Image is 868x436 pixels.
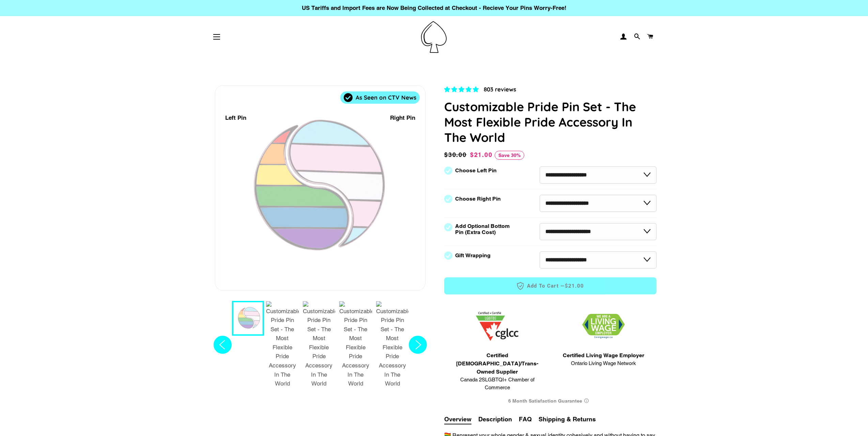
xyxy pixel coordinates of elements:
button: 1 / 7 [232,301,264,336]
span: $30.00 [444,150,468,160]
h1: Customizable Pride Pin Set - The Most Flexible Pride Accessory In The World [444,99,656,145]
div: Right Pin [390,113,415,122]
div: 1 / 7 [215,86,425,290]
button: 2 / 7 [264,301,301,391]
div: 6 Month Satisfaction Guarantee [444,395,656,407]
img: 1705457225.png [476,312,518,341]
span: Certified [DEMOGRAPHIC_DATA]/Trans-Owned Supplier [448,351,547,376]
label: Gift Wrapping [455,252,491,259]
span: 803 reviews [484,86,516,93]
button: Next slide [407,301,429,391]
button: Description [478,415,512,424]
button: 5 / 7 [374,301,411,391]
span: Save 30% [495,151,524,160]
label: Choose Right Pin [455,196,501,202]
button: Previous slide [212,301,234,391]
label: Add Optional Bottom Pin (Extra Cost) [455,223,512,235]
button: 3 / 7 [301,301,338,391]
img: Customizable Pride Pin Set - The Most Flexible Pride Accessory In The World [303,301,336,388]
span: $21.00 [565,282,584,290]
button: Shipping & Returns [539,415,596,424]
span: 4.83 stars [444,86,480,93]
img: Pin-Ace [421,21,447,53]
img: Customizable Pride Pin Set - The Most Flexible Pride Accessory In The World [376,301,409,388]
button: FAQ [519,415,532,424]
button: Overview [444,415,471,424]
span: Add to Cart — [454,281,646,290]
img: Customizable Pride Pin Set - The Most Flexible Pride Accessory In The World [339,301,372,388]
span: Ontario Living Wage Network [563,360,644,367]
label: Choose Left Pin [455,168,497,174]
span: $21.00 [470,151,493,158]
img: 1706832627.png [582,314,625,339]
span: Canada 2SLGBTQI+ Chamber of Commerce [448,376,547,391]
span: Certified Living Wage Employer [563,351,644,360]
button: 4 / 7 [337,301,374,391]
button: Add to Cart —$21.00 [444,277,656,294]
img: Customizable Pride Pin Set - The Most Flexible Pride Accessory In The World [266,301,299,388]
